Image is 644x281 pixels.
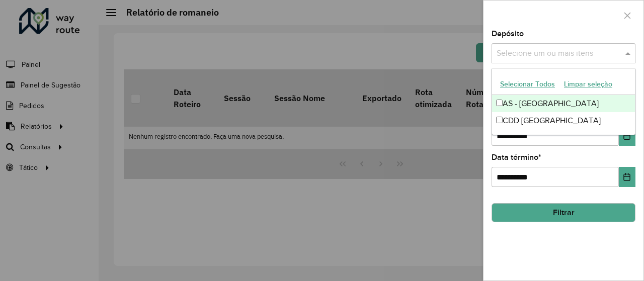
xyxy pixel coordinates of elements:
[559,76,617,92] button: Limpar seleção
[492,95,635,112] div: AS - [GEOGRAPHIC_DATA]
[492,112,635,129] div: CDD [GEOGRAPHIC_DATA]
[492,28,524,40] label: Depósito
[492,68,635,135] ng-dropdown-panel: Options list
[496,76,559,92] button: Selecionar Todos
[619,126,635,146] button: Choose Date
[492,203,635,222] button: Filtrar
[492,151,541,163] label: Data término
[619,167,635,187] button: Choose Date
